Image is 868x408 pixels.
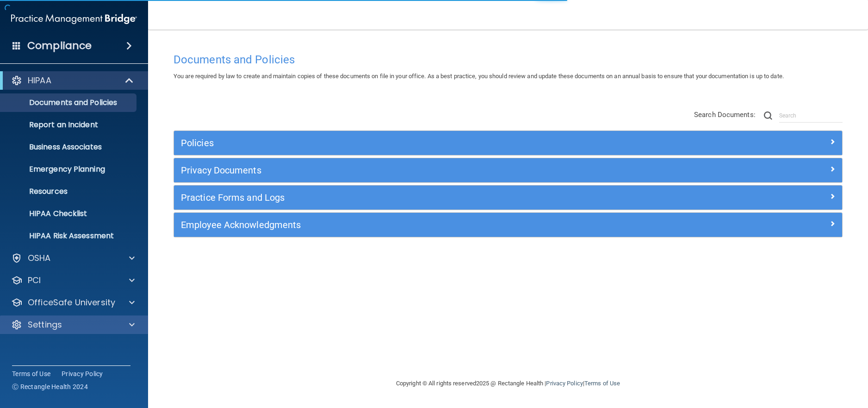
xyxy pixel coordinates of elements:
[11,75,134,86] a: HIPAA
[62,369,103,378] a: Privacy Policy
[28,75,51,86] p: HIPAA
[181,163,835,178] a: Privacy Documents
[779,109,843,123] input: Search
[181,217,835,232] a: Employee Acknowledgments
[28,319,62,330] p: Settings
[174,73,784,80] span: You are required by law to create and maintain copies of these documents on file in your office. ...
[12,369,50,378] a: Terms of Use
[11,297,135,308] a: OfficeSafe University
[546,380,583,387] a: Privacy Policy
[28,275,41,286] p: PCI
[6,231,132,241] p: HIPAA Risk Assessment
[28,297,115,308] p: OfficeSafe University
[181,220,668,230] h5: Employee Acknowledgments
[6,187,132,196] p: Resources
[6,209,132,218] p: HIPAA Checklist
[6,98,132,107] p: Documents and Policies
[28,253,51,264] p: OSHA
[181,190,835,205] a: Practice Forms and Logs
[694,111,756,119] span: Search Documents:
[174,54,843,66] h4: Documents and Policies
[6,120,132,130] p: Report an Incident
[6,142,132,152] p: Business Associates
[12,382,88,391] span: Ⓒ Rectangle Health 2024
[27,39,92,52] h4: Compliance
[181,136,835,150] a: Policies
[764,111,772,120] img: ic-search.3b580494.png
[584,380,620,387] a: Terms of Use
[11,10,137,28] img: PMB logo
[181,138,668,148] h5: Policies
[11,275,135,286] a: PCI
[339,369,677,398] div: Copyright © All rights reserved 2025 @ Rectangle Health | |
[181,165,668,175] h5: Privacy Documents
[11,319,135,330] a: Settings
[6,165,132,174] p: Emergency Planning
[11,253,135,264] a: OSHA
[181,192,668,203] h5: Practice Forms and Logs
